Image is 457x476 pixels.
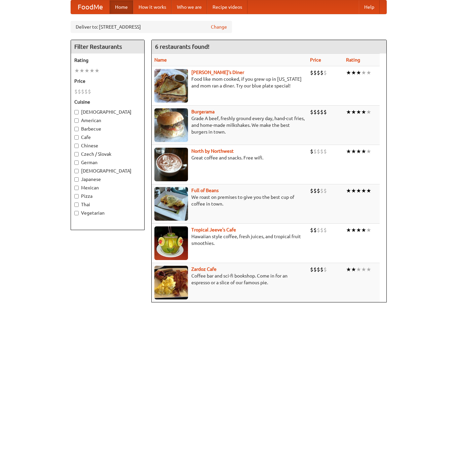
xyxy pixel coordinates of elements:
[94,67,100,74] li: ★
[346,266,351,273] li: ★
[74,118,79,123] input: American
[310,69,313,76] li: $
[89,67,94,74] li: ★
[191,148,234,154] a: North by Northwest
[154,233,305,247] p: Hawaiian style coffee, fresh juices, and tropical fruit smoothies.
[154,154,305,161] p: Great coffee and snacks. Free wifi.
[320,266,323,273] li: $
[351,148,356,155] li: ★
[356,226,361,234] li: ★
[310,226,313,234] li: $
[74,159,141,166] label: German
[346,148,351,155] li: ★
[361,69,366,76] li: ★
[74,142,141,149] label: Chinese
[154,76,305,89] p: Food like mom cooked, if you grew up in [US_STATE] and mom ran a diner. Try our blue plate special!
[320,187,323,194] li: $
[356,187,361,194] li: ★
[74,186,79,190] input: Mexican
[172,0,207,14] a: Who we are
[359,0,380,14] a: Help
[346,108,351,116] li: ★
[207,0,247,14] a: Recipe videos
[361,266,366,273] li: ★
[154,108,188,142] img: burgerama.jpg
[366,187,371,194] li: ★
[351,226,356,234] li: ★
[356,148,361,155] li: ★
[366,226,371,234] li: ★
[154,148,188,181] img: north.jpg
[74,203,79,207] input: Thai
[356,266,361,273] li: ★
[361,108,366,116] li: ★
[191,188,219,193] b: Full of Beans
[84,67,89,74] li: ★
[71,40,144,53] h4: Filter Restaurants
[351,266,356,273] li: ★
[351,69,356,76] li: ★
[346,226,351,234] li: ★
[366,108,371,116] li: ★
[317,187,320,194] li: $
[313,187,317,194] li: $
[313,148,317,155] li: $
[323,226,327,234] li: $
[74,57,141,64] h5: Rating
[211,24,227,30] a: Change
[320,69,323,76] li: $
[79,67,84,74] li: ★
[154,194,305,207] p: We roast on premises to give you the best cup of coffee in town.
[74,144,79,148] input: Chinese
[313,226,317,234] li: $
[154,57,167,63] a: Name
[323,266,327,273] li: $
[74,211,79,215] input: Vegetarian
[351,187,356,194] li: ★
[320,226,323,234] li: $
[323,148,327,155] li: $
[313,69,317,76] li: $
[313,266,317,273] li: $
[74,193,141,199] label: Pizza
[74,177,79,182] input: Japanese
[317,266,320,273] li: $
[74,125,141,132] label: Barbecue
[74,109,141,115] label: [DEMOGRAPHIC_DATA]
[191,109,215,114] b: Burgerama
[191,70,244,75] a: [PERSON_NAME]'s Diner
[74,67,79,74] li: ★
[74,210,141,216] label: Vegetarian
[74,160,79,165] input: German
[310,266,313,273] li: $
[84,88,88,95] li: $
[317,69,320,76] li: $
[74,99,141,105] h5: Cuisine
[313,108,317,116] li: $
[154,272,305,286] p: Coffee bar and sci-fi bookshop. Come in for an espresso or a slice of our famous pie.
[317,108,320,116] li: $
[361,226,366,234] li: ★
[74,152,79,156] input: Czech / Slovak
[346,69,351,76] li: ★
[310,187,313,194] li: $
[74,127,79,131] input: Barbecue
[320,108,323,116] li: $
[323,187,327,194] li: $
[154,226,188,260] img: jeeves.jpg
[191,266,217,272] a: Zardoz Cafe
[74,184,141,191] label: Mexican
[74,110,79,114] input: [DEMOGRAPHIC_DATA]
[81,88,84,95] li: $
[71,0,110,14] a: FoodMe
[346,57,360,63] a: Rating
[74,134,141,141] label: Cafe
[191,227,236,232] a: Tropical Jeeve's Cafe
[323,69,327,76] li: $
[356,108,361,116] li: ★
[74,201,141,208] label: Thai
[74,168,141,174] label: [DEMOGRAPHIC_DATA]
